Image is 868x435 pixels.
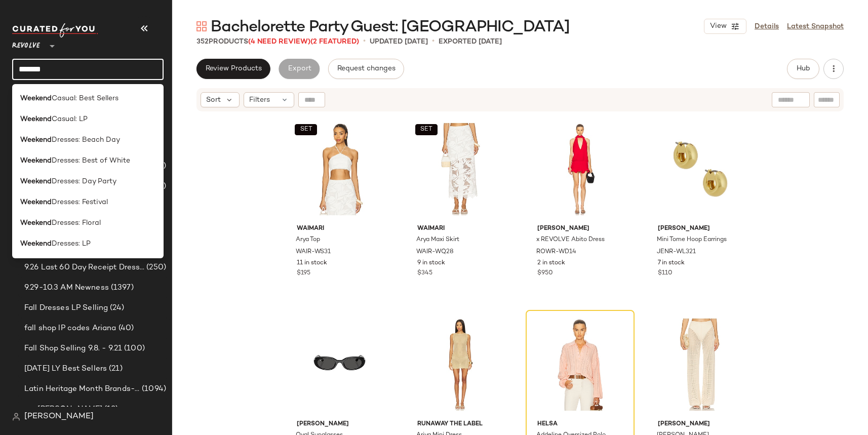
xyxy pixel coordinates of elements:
[297,420,382,429] span: [PERSON_NAME]
[299,126,312,133] span: SET
[658,420,743,429] span: [PERSON_NAME]
[529,118,631,220] img: ROWR-WD14_V1.jpg
[52,114,88,125] span: Casual: LP
[709,22,727,30] span: View
[211,17,570,37] span: Bachelorette Party Guest: [GEOGRAPHIC_DATA]
[296,248,331,257] span: WAIR-WS31
[755,21,779,32] a: Details
[108,302,124,314] span: (24)
[417,420,503,429] span: Runaway The Label
[109,282,134,294] span: (1397)
[196,38,209,46] span: 352
[370,36,428,47] p: updated [DATE]
[658,259,685,268] span: 7 in stock
[52,239,91,249] span: Dresses: LP
[205,65,262,73] span: Review Products
[20,218,52,228] b: Weekend
[196,59,270,79] button: Review Products
[20,239,52,249] b: Weekend
[24,404,102,415] span: ms [PERSON_NAME]
[52,218,101,228] span: Dresses: Floral
[12,413,20,421] img: svg%3e
[24,363,107,375] span: [DATE] LY Best Sellers
[537,224,623,233] span: [PERSON_NAME]
[297,259,327,268] span: 11 in stock
[196,36,359,47] div: Products
[416,235,459,245] span: Arya Maxi Skirt
[420,126,432,133] span: SET
[140,383,166,395] span: (1094)
[52,135,120,145] span: Dresses: Beach Day
[24,323,116,334] span: fall shop lP codes Ariana
[417,269,432,278] span: $345
[289,118,390,220] img: WAIR-WS31_V1.jpg
[439,36,502,47] p: Exported [DATE]
[20,114,52,125] b: Weekend
[295,124,317,135] button: SET
[787,21,844,32] a: Latest Snapshot
[297,269,310,278] span: $195
[337,65,396,73] span: Request changes
[536,248,576,257] span: ROWR-WD14
[52,155,130,166] span: Dresses: Best of White
[657,235,727,245] span: Mini Tome Hoop Earrings
[650,118,752,220] img: JENR-WL321_V1.jpg
[52,93,119,104] span: Casual: Best Sellers
[787,59,819,79] button: Hub
[415,124,438,135] button: SET
[537,259,565,268] span: 2 in stock
[409,118,511,220] img: WAIR-WQ28_V1.jpg
[12,34,40,53] span: Revolve
[102,404,118,415] span: (19)
[52,197,108,208] span: Dresses: Festival
[409,313,511,416] img: RUNR-WD212_V1.jpg
[20,197,52,208] b: Weekend
[24,262,144,273] span: 9.26 Last 60 Day Receipt Dresses Selling
[122,343,145,354] span: (100)
[417,224,503,233] span: Waimari
[537,420,623,429] span: Helsa
[206,95,221,105] span: Sort
[537,269,553,278] span: $950
[52,176,116,187] span: Dresses: Day Party
[20,93,52,104] b: Weekend
[704,19,746,34] button: View
[416,248,454,257] span: WAIR-WQ28
[249,95,270,105] span: Filters
[24,343,122,354] span: Fall Shop Selling 9.8. - 9.21
[289,313,390,416] img: RAYB-WG65_V1.jpg
[12,23,98,37] img: cfy_white_logo.C9jOOHJF.svg
[107,363,123,375] span: (21)
[417,259,445,268] span: 9 in stock
[658,269,673,278] span: $110
[144,262,166,273] span: (250)
[328,59,404,79] button: Request changes
[24,383,140,395] span: Latin Heritage Month Brands- DO NOT DELETE
[657,248,696,257] span: JENR-WL321
[20,176,52,187] b: Weekend
[248,38,310,46] span: (4 Need Review)
[432,35,435,48] span: •
[20,135,52,145] b: Weekend
[363,35,366,48] span: •
[20,155,52,166] b: Weekend
[296,235,320,245] span: Arya Top
[24,282,109,294] span: 9.29-10.3 AM Newness
[658,224,743,233] span: [PERSON_NAME]
[24,411,94,423] span: [PERSON_NAME]
[116,323,134,334] span: (40)
[297,224,382,233] span: Waimari
[196,21,207,31] img: svg%3e
[310,38,359,46] span: (2 Featured)
[24,302,108,314] span: Fall Dresses LP Selling
[529,313,631,416] img: HLSA-WK64_V1.jpg
[650,313,752,416] img: DVWS-WP26_V1.jpg
[796,65,810,73] span: Hub
[536,235,605,245] span: x REVOLVE Abito Dress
